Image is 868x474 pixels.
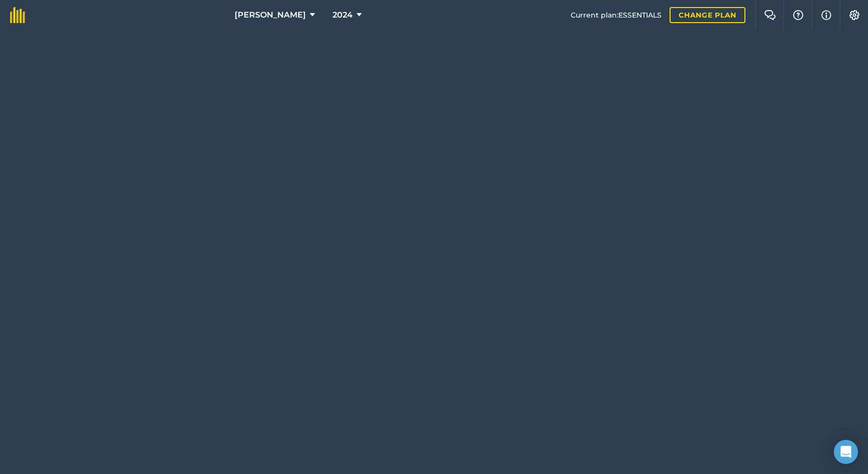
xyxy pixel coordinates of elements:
[571,10,662,21] span: Current plan : ESSENTIALS
[333,9,353,21] span: 2024
[235,9,306,21] span: [PERSON_NAME]
[670,7,745,23] a: Change plan
[792,10,804,20] img: A question mark icon
[834,440,858,464] div: Open Intercom Messenger
[10,7,25,23] img: fieldmargin Logo
[821,9,831,21] img: svg+xml;base64,PHN2ZyB4bWxucz0iaHR0cDovL3d3dy53My5vcmcvMjAwMC9zdmciIHdpZHRoPSIxNyIgaGVpZ2h0PSIxNy...
[848,10,860,20] img: A cog icon
[764,10,776,20] img: Two speech bubbles overlapping with the left bubble in the forefront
